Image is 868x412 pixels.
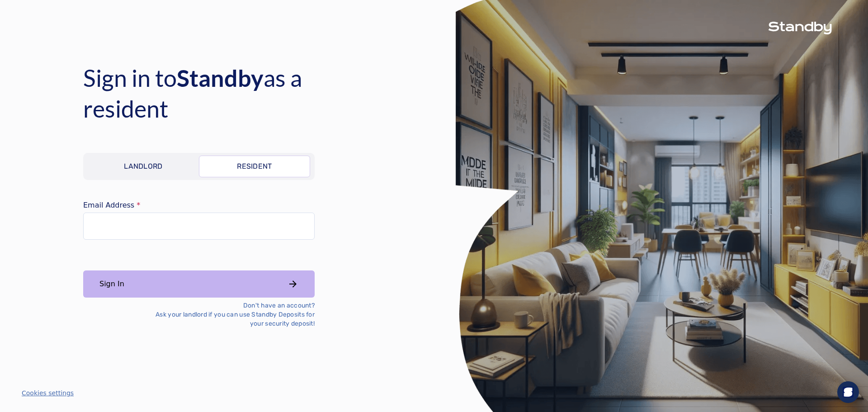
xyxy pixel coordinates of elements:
p: Don't have an account? Ask your landlord if you can use Standby Deposits for your security deposit! [141,301,315,328]
a: Resident [199,156,310,177]
h4: Sign in to as a resident [83,62,373,124]
input: email [83,213,315,240]
span: Standby [177,64,264,92]
div: Open Intercom Messenger [837,381,859,403]
p: Landlord [124,161,163,172]
label: Email Address [83,202,315,209]
p: Resident [237,161,272,172]
button: Sign In [83,270,315,298]
a: Landlord [88,156,199,177]
button: Cookies settings [22,388,74,398]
